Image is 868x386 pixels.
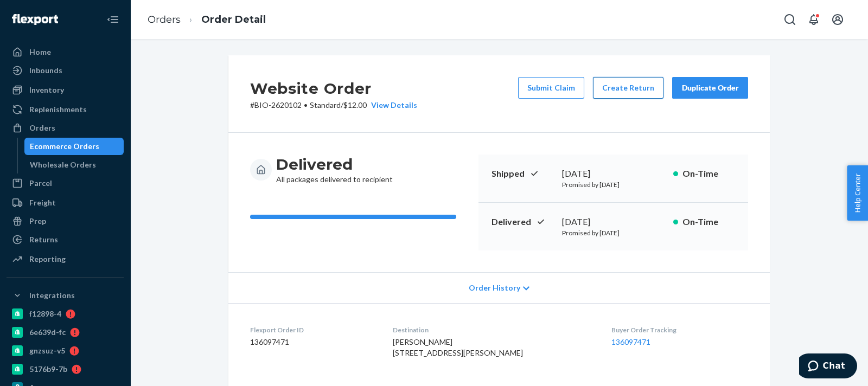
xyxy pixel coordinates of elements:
span: • [304,100,308,110]
button: View Details [367,100,417,111]
ol: breadcrumbs [139,4,275,36]
a: Parcel [7,175,124,192]
dt: Destination [393,325,595,334]
span: Order History [469,282,520,293]
h3: Delivered [276,155,393,174]
div: Ecommerce Orders [30,141,99,152]
a: 5176b9-7b [7,361,124,378]
a: Inventory [7,81,124,99]
div: 5176b9-7b [29,364,67,375]
p: On-Time [682,216,735,228]
div: Duplicate Order [681,82,739,93]
a: Inbounds [7,62,124,79]
div: Freight [29,197,56,208]
div: 6e639d-fc [29,327,66,338]
div: gnzsuz-v5 [29,345,65,356]
dt: Buyer Order Tracking [611,325,748,334]
button: Create Return [593,77,663,99]
a: Returns [7,231,124,248]
a: Reporting [7,250,124,268]
button: Open account menu [827,9,848,30]
a: Wholesale Orders [24,156,124,173]
a: gnzsuz-v5 [7,342,124,359]
iframe: Opens a widget where you can chat to one of our agents [799,353,857,381]
p: # BIO-2620102 / $12.00 [250,100,417,111]
div: Inbounds [29,65,62,76]
div: Returns [29,234,58,245]
div: Wholesale Orders [30,159,96,170]
a: Orders [148,14,181,25]
a: Order Detail [201,14,266,25]
a: Ecommerce Orders [24,138,124,155]
a: Replenishments [7,101,124,118]
div: [DATE] [562,168,665,180]
div: Inventory [29,85,64,95]
button: Submit Claim [518,77,584,99]
button: Help Center [847,165,868,221]
dd: 136097471 [250,337,375,348]
p: On-Time [682,168,735,180]
a: f12898-4 [7,305,124,323]
p: Promised by [DATE] [562,180,665,189]
button: Open notifications [803,9,825,30]
div: Replenishments [29,104,87,115]
a: Freight [7,194,124,211]
div: Reporting [29,254,66,265]
a: Home [7,43,124,61]
div: Integrations [29,290,75,301]
p: Shipped [492,168,553,180]
div: All packages delivered to recipient [276,155,393,185]
div: f12898-4 [29,308,61,319]
div: Orders [29,123,55,133]
a: 6e639d-fc [7,324,124,341]
div: [DATE] [562,216,665,228]
button: Close Navigation [102,9,124,30]
button: Integrations [7,287,124,304]
dt: Flexport Order ID [250,325,375,334]
p: Promised by [DATE] [562,228,665,237]
span: [PERSON_NAME] [STREET_ADDRESS][PERSON_NAME] [393,337,523,357]
img: Flexport logo [12,14,58,25]
span: Standard [310,100,341,110]
a: Prep [7,213,124,230]
a: Orders [7,119,124,137]
p: Delivered [492,216,553,228]
a: 136097471 [611,337,650,346]
button: Open Search Box [779,9,801,30]
div: Home [29,47,51,57]
div: Parcel [29,178,52,189]
div: Prep [29,216,46,227]
button: Duplicate Order [672,77,748,99]
h2: Website Order [250,77,417,100]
